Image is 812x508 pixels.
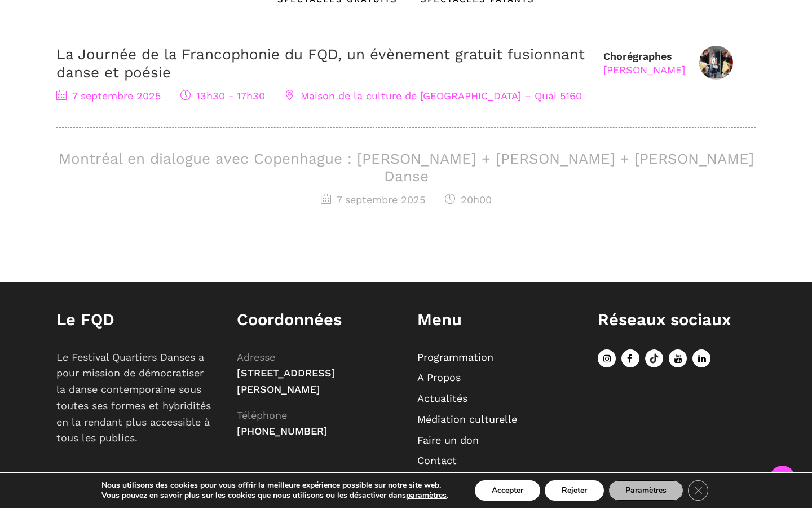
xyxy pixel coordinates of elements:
span: [PHONE_NUMBER] [237,425,328,437]
p: Nous utilisons des cookies pour vous offrir la meilleure expérience possible sur notre site web. [101,480,448,491]
h1: Réseaux sociaux [598,310,756,330]
span: Adresse [237,351,275,363]
a: A Propos [417,371,461,383]
span: 7 septembre 2025 [56,90,161,102]
a: Médiation culturelle [417,413,517,425]
button: Accepter [475,480,540,501]
button: paramètres [406,491,447,501]
h1: Le FQD [56,310,214,330]
p: Le Festival Quartiers Danses a pour mission de démocratiser la danse contemporaine sous toutes se... [56,349,214,447]
a: Faire un don [417,434,479,446]
span: [STREET_ADDRESS][PERSON_NAME] [237,367,336,395]
a: Actualités [417,392,467,404]
div: [PERSON_NAME] [603,63,685,76]
a: Programmation [417,351,493,363]
button: Close GDPR Cookie Banner [688,480,708,501]
span: 7 septembre 2025 [321,194,425,205]
p: Vous pouvez en savoir plus sur les cookies que nous utilisons ou les désactiver dans . [101,491,448,501]
span: Téléphone [237,409,287,421]
h1: Menu [417,310,575,330]
button: Rejeter [545,480,604,501]
button: Paramètres [608,480,683,501]
div: Chorégraphes [603,50,685,76]
h1: Coordonnées [237,310,395,330]
h3: Montréal en dialogue avec Copenhague : [PERSON_NAME] + [PERSON_NAME] + [PERSON_NAME] Danse [56,150,756,185]
a: Contact [417,454,457,466]
span: Maison de la culture de [GEOGRAPHIC_DATA] – Quai 5160 [285,90,582,102]
span: 13h30 - 17h30 [180,90,265,102]
a: La Journée de la Francophonie du FQD, un évènement gratuit fusionnant danse et poésie [56,46,585,80]
span: 20h00 [445,194,492,205]
img: DSC_1211TaafeFanga2017 [699,46,733,80]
